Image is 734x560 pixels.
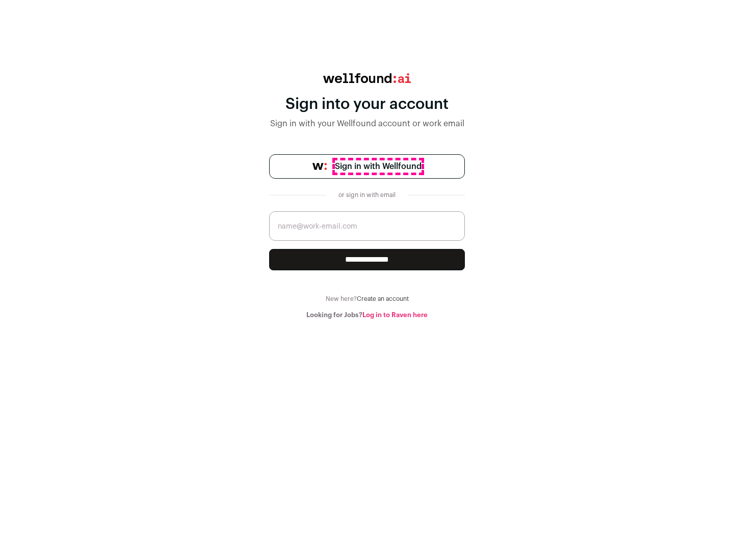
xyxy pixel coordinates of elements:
[269,311,465,319] div: Looking for Jobs?
[269,95,465,114] div: Sign into your account
[362,312,428,318] a: Log in to Raven here
[357,296,409,302] a: Create an account
[312,163,327,170] img: wellfound-symbol-flush-black-fb3c872781a75f747ccb3a119075da62bfe97bd399995f84a933054e44a575c4.png
[269,211,465,241] input: name@work-email.com
[269,154,465,179] a: Sign in with Wellfound
[323,73,411,83] img: wellfound:ai
[335,160,422,173] span: Sign in with Wellfound
[334,191,400,199] div: or sign in with email
[269,118,465,130] div: Sign in with your Wellfound account or work email
[269,295,465,303] div: New here?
